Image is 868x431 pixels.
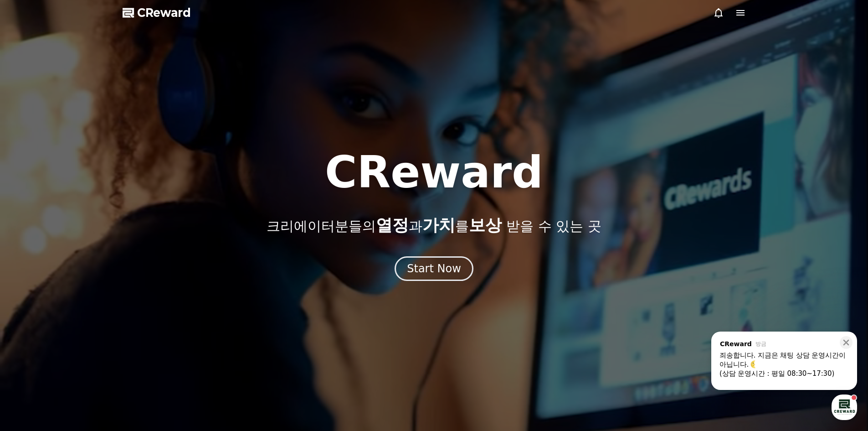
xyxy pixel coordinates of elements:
[407,261,461,276] div: Start Now
[395,256,473,281] button: Start Now
[9,10,29,22] span: 설정
[21,129,73,138] span: 메시지 번역 표시
[141,303,152,310] span: 설정
[37,68,140,75] span: [EMAIL_ADDRESS][DOMAIN_NAME]
[376,216,409,234] span: 열정
[3,289,60,312] a: 홈
[21,111,35,120] span: 언어
[8,96,34,103] span: 상담 환경
[8,174,48,181] span: 광고 수신 설정
[395,265,473,274] a: Start Now
[29,303,34,310] span: 홈
[83,303,94,311] span: 대화
[325,151,543,194] h1: CReward
[21,207,71,216] span: 이메일 수신거부
[21,147,98,156] span: [DEMOGRAPHIC_DATA]
[21,189,64,198] span: 문자 수신거부
[422,216,455,234] span: 가치
[469,216,502,234] span: 보상
[138,111,159,120] span: 한국어
[123,5,191,20] a: CReward
[137,5,191,20] span: CReward
[267,216,601,234] p: 크리에이터분들의 과 를 받을 수 있는 곳
[118,289,175,312] a: 설정
[138,110,169,121] button: 한국어
[60,289,118,312] a: 대화
[142,223,178,239] footer: v 16.0.2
